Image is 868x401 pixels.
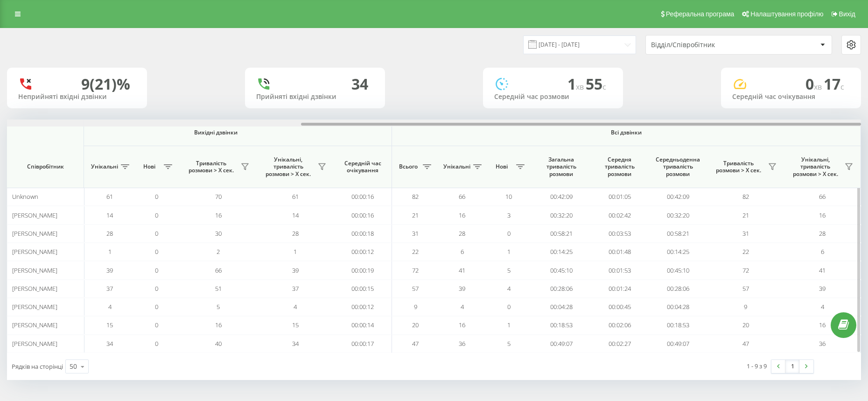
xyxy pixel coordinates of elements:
span: 61 [292,192,299,201]
span: 57 [412,284,419,293]
div: 9 (21)% [81,75,130,93]
span: Нові [490,163,513,170]
td: 00:00:12 [334,298,392,316]
span: Тривалість розмови > Х сек. [712,160,765,174]
span: 16 [459,211,465,219]
td: 00:02:42 [590,206,649,224]
td: 00:04:28 [649,298,707,316]
span: 28 [106,229,113,238]
span: Реферальна програма [666,10,735,18]
td: 00:14:25 [649,243,707,261]
span: 15 [106,321,113,329]
span: [PERSON_NAME] [12,284,57,293]
span: Тривалість розмови > Х сек. [184,160,238,174]
span: 51 [215,284,222,293]
span: [PERSON_NAME] [12,247,57,256]
span: 6 [821,247,824,256]
span: 1 [108,247,112,256]
span: 0 [155,303,158,311]
span: 39 [292,266,299,274]
span: 21 [412,211,419,219]
a: 1 [785,360,799,373]
span: Всі дзвінки [420,129,833,136]
td: 00:42:09 [532,188,590,206]
span: 4 [461,303,464,311]
td: 00:00:16 [334,188,392,206]
td: 00:00:19 [334,261,392,279]
span: 5 [507,339,511,348]
td: 00:00:14 [334,316,392,334]
span: Унікальні [443,163,470,170]
span: [PERSON_NAME] [12,303,57,311]
span: 9 [744,303,747,311]
td: 00:00:17 [334,335,392,353]
td: 00:45:10 [649,261,707,279]
td: 00:49:07 [532,335,590,353]
span: 16 [819,211,826,219]
span: 6 [461,247,464,256]
td: 00:58:21 [649,225,707,243]
span: 0 [155,247,158,256]
span: 22 [742,247,749,256]
td: 00:00:18 [334,225,392,243]
span: 28 [459,229,465,238]
span: 1 [507,321,511,329]
span: 14 [106,211,113,219]
span: 1 [567,74,586,94]
td: 00:49:07 [649,335,707,353]
span: [PERSON_NAME] [12,266,57,274]
span: 37 [106,284,113,293]
span: [PERSON_NAME] [12,339,57,348]
span: 4 [821,303,824,311]
td: 00:00:12 [334,243,392,261]
div: Відділ/Співробітник [651,41,763,49]
td: 00:03:53 [590,225,649,243]
span: хв [814,82,824,92]
span: [PERSON_NAME] [12,321,57,329]
div: Прийняті вхідні дзвінки [256,93,374,101]
span: 72 [742,266,749,274]
span: Середній час очікування [341,160,385,174]
span: 20 [412,321,419,329]
span: Загальна тривалість розмови [539,156,583,178]
span: 16 [819,321,826,329]
span: 70 [215,192,222,201]
span: Співробітник [15,163,76,170]
span: 28 [292,229,299,238]
span: 39 [819,284,826,293]
span: 55 [586,74,606,94]
span: 82 [742,192,749,201]
td: 00:04:28 [532,298,590,316]
span: 21 [742,211,749,219]
div: Неприйняті вхідні дзвінки [18,93,136,101]
span: 20 [742,321,749,329]
span: 41 [819,266,826,274]
td: 00:45:10 [532,261,590,279]
td: 00:02:27 [590,335,649,353]
span: 72 [412,266,419,274]
td: 00:58:21 [532,225,590,243]
span: 9 [414,303,417,311]
div: 1 - 9 з 9 [747,361,767,371]
span: 28 [819,229,826,238]
div: Середній час очікування [732,93,850,101]
span: Унікальні [91,163,118,170]
td: 00:01:05 [590,188,649,206]
span: 39 [106,266,113,274]
span: 3 [507,211,511,219]
span: 2 [217,247,220,256]
span: 57 [742,284,749,293]
span: Унікальні, тривалість розмови > Х сек. [261,156,315,178]
td: 00:18:53 [649,316,707,334]
td: 00:00:16 [334,206,392,224]
span: 0 [507,303,511,311]
span: Налаштування профілю [750,10,823,18]
span: 0 [507,229,511,238]
span: Вихід [839,10,855,18]
span: 0 [155,266,158,274]
span: 0 [155,339,158,348]
span: 0 [155,192,158,201]
td: 00:00:45 [590,298,649,316]
span: 0 [155,321,158,329]
span: [PERSON_NAME] [12,211,57,219]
